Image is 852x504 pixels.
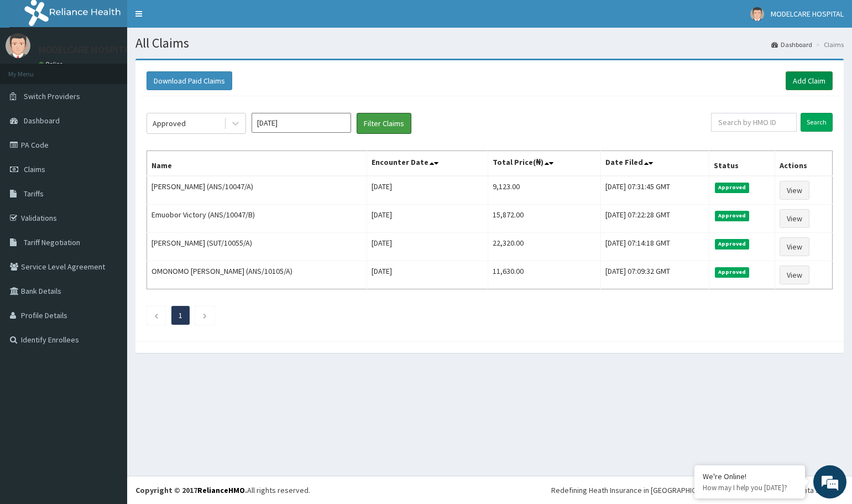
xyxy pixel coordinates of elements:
[179,310,182,320] a: Page 1 is your current page
[202,310,207,320] a: Next page
[367,261,488,289] td: [DATE]
[600,261,709,289] td: [DATE] 07:09:32 GMT
[147,261,367,289] td: OMONOMO [PERSON_NAME] (ANS/10105/A)
[24,116,60,126] span: Dashboard
[750,7,764,21] img: User Image
[703,471,797,481] div: We're Online!
[488,233,600,261] td: 22,320.00
[357,113,411,134] button: Filter Claims
[367,233,488,261] td: [DATE]
[153,118,186,129] div: Approved
[135,36,844,50] h1: All Claims
[715,267,750,277] span: Approved
[780,181,809,200] a: View
[24,164,45,174] span: Claims
[24,189,44,199] span: Tariffs
[600,176,709,205] td: [DATE] 07:31:45 GMT
[801,113,833,132] input: Search
[6,302,211,341] textarea: Type your message and hit 'Enter'
[771,40,812,49] a: Dashboard
[64,139,153,251] span: We're online!
[252,113,351,133] input: Select Month and Year
[39,45,134,55] p: MODELCARE HOSPITAL
[20,55,45,83] img: d_794563401_company_1708531726252_794563401
[367,151,488,176] th: Encounter Date
[771,9,844,19] span: MODELCARE HOSPITAL
[715,239,750,249] span: Approved
[600,151,709,176] th: Date Filed
[147,205,367,233] td: Emuobor Victory (ANS/10047/B)
[780,266,809,284] a: View
[367,205,488,233] td: [DATE]
[600,205,709,233] td: [DATE] 07:22:28 GMT
[780,237,809,256] a: View
[154,310,159,320] a: Previous page
[780,209,809,228] a: View
[715,211,750,221] span: Approved
[703,483,797,492] p: How may I help you today?
[711,113,797,132] input: Search by HMO ID
[39,60,65,68] a: Online
[786,71,833,90] a: Add Claim
[127,476,852,504] footer: All rights reserved.
[775,151,833,176] th: Actions
[197,485,245,495] a: RelianceHMO
[813,40,844,49] li: Claims
[488,151,600,176] th: Total Price(₦)
[6,33,30,58] img: User Image
[135,485,247,495] strong: Copyright © 2017 .
[58,62,186,76] div: Chat with us now
[600,233,709,261] td: [DATE] 07:14:18 GMT
[181,6,208,32] div: Minimize live chat window
[147,233,367,261] td: [PERSON_NAME] (SUT/10055/A)
[488,176,600,205] td: 9,123.00
[488,261,600,289] td: 11,630.00
[709,151,775,176] th: Status
[24,91,80,101] span: Switch Providers
[715,183,750,193] span: Approved
[367,176,488,205] td: [DATE]
[551,485,844,496] div: Redefining Heath Insurance in [GEOGRAPHIC_DATA] using Telemedicine and Data Science!
[147,151,367,176] th: Name
[147,176,367,205] td: [PERSON_NAME] (ANS/10047/A)
[147,71,232,90] button: Download Paid Claims
[488,205,600,233] td: 15,872.00
[24,237,80,247] span: Tariff Negotiation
